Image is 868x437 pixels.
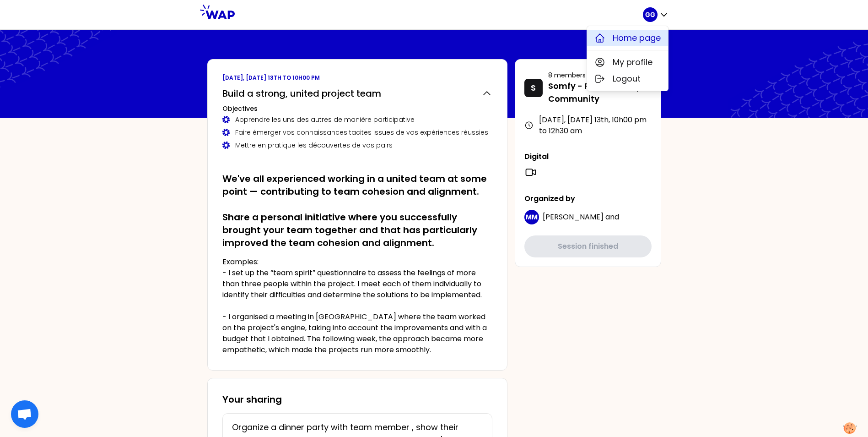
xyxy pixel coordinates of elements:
[526,213,538,222] p: MM
[643,7,669,22] button: GG
[531,82,536,94] p: S
[222,172,492,249] h2: We've all experienced working in a united team at some point — contributing to team cohesion and ...
[613,56,652,69] span: My profile
[587,26,669,91] div: GG
[548,80,633,105] p: Somfy - PM Community
[222,104,492,113] h3: Objectives
[222,74,492,82] p: [DATE], [DATE] 13th to 10h00 pm
[613,72,641,85] span: Logout
[222,393,492,406] h3: Your sharing
[222,257,492,355] p: Examples: - I set up the “team spirit” questionnaire to assess the feelings of more than three pe...
[524,151,652,162] p: Digital
[645,10,655,19] p: GG
[11,400,38,428] a: Open chat
[524,235,652,257] button: Session finished
[524,115,652,137] div: [DATE], [DATE] 13th , 10h00 pm to 12h30 am
[222,87,381,100] h2: Build a strong, united project team
[222,87,492,100] button: Build a strong, united project team
[543,212,619,223] p: and
[613,32,661,44] span: Home page
[543,212,604,222] span: [PERSON_NAME]
[222,115,492,124] div: Apprendre les uns des autres de manière participative
[222,128,492,137] div: Faire émerger vos connaissances tacites issues de vos expériences réussies
[524,193,652,204] p: Organized by
[548,71,633,80] p: 8 members
[222,141,492,150] div: Mettre en pratique les découvertes de vos pairs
